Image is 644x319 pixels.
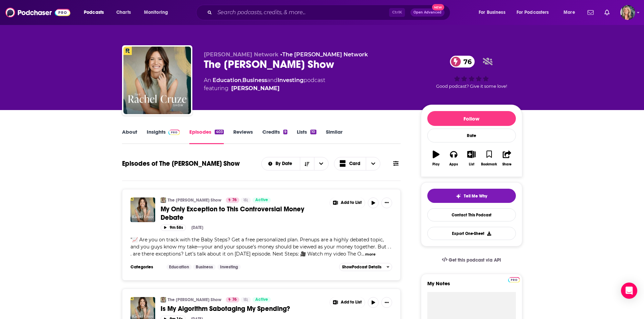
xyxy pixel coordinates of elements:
span: • [280,51,368,58]
img: Podchaser Pro [508,277,520,283]
a: Show notifications dropdown [602,7,612,18]
a: Education [166,264,192,270]
span: Add to List [341,300,362,305]
span: Charts [116,8,131,17]
a: The [PERSON_NAME] Show [168,297,221,302]
button: open menu [512,7,559,18]
span: 76 [457,56,475,68]
img: Podchaser Pro [168,130,180,135]
span: Good podcast? Give it some love! [436,84,507,89]
div: Share [502,162,511,166]
img: The Rachel Cruze Show [161,197,166,203]
button: Show profile menu [620,5,635,20]
span: Tell Me Why [464,193,487,199]
h3: Categories [130,264,161,270]
button: Sort Direction [300,157,314,170]
div: 403 [215,130,223,134]
button: Export One-Sheet [427,227,516,240]
button: open menu [474,7,514,18]
button: open menu [314,157,328,170]
a: About [122,129,137,144]
img: Podchaser - Follow, Share and Rate Podcasts [5,6,70,19]
button: open menu [262,161,300,166]
span: Logged in as lisa.beech [620,5,635,20]
a: My Only Exception to This Controversial Money Debate [130,197,155,222]
div: Search podcasts, credits, & more... [202,5,457,20]
div: 9 [283,130,287,134]
button: Apps [445,146,462,170]
button: List [462,146,480,170]
a: Active [253,197,271,203]
a: Investing [278,77,304,83]
span: Get this podcast via API [449,257,501,263]
span: For Business [479,8,505,17]
button: Show More Button [381,297,392,308]
a: Get this podcast via API [436,252,507,268]
a: Rachel Cruze [231,84,280,92]
button: more [365,251,376,257]
button: Open AdvancedNew [410,8,445,17]
button: 9m 58s [161,224,186,231]
a: InsightsPodchaser Pro [147,129,180,144]
a: Active [253,297,271,302]
a: Credits9 [262,129,287,144]
button: open menu [79,7,113,18]
a: Reviews [233,129,253,144]
a: Is My Algorithm Sabotaging My Spending? [161,304,325,313]
a: Contact This Podcast [427,208,516,221]
button: Show More Button [330,297,365,308]
span: " [130,237,391,257]
img: User Profile [620,5,635,20]
div: [DATE] [191,225,203,230]
div: Bookmark [481,162,497,166]
span: Ctrl K [389,8,405,17]
a: Investing [217,264,241,270]
a: Show notifications dropdown [585,7,596,18]
button: Show More Button [330,197,365,208]
button: Choose View [334,157,381,170]
span: 📈 Are you on track with the Baby Steps? Get a free personalized plan. Prenups are a highly debate... [130,237,391,257]
a: Business [242,77,267,83]
img: tell me why sparkle [456,193,461,199]
img: The Rachel Cruze Show [123,47,191,114]
span: For Podcasters [517,8,549,17]
button: Share [498,146,516,170]
img: The Rachel Cruze Show [161,297,166,302]
div: 10 [310,130,316,134]
button: Follow [427,111,516,126]
a: 76 [450,56,475,68]
span: Is My Algorithm Sabotaging My Spending? [161,304,290,313]
button: open menu [139,7,177,18]
a: Charts [112,7,135,18]
span: Add to List [341,200,362,205]
a: My Only Exception to This Controversial Money Debate [161,205,325,222]
a: Lists10 [297,129,316,144]
a: Business [193,264,216,270]
div: List [469,162,474,166]
span: More [564,8,575,17]
span: featuring [204,84,325,92]
span: Podcasts [84,8,104,17]
span: Open Advanced [413,11,442,14]
h1: Episodes of The [PERSON_NAME] Show [122,159,240,168]
a: Similar [326,129,342,144]
button: ShowPodcast Details [339,263,392,271]
h2: Choose List sort [261,157,329,170]
button: open menu [559,7,583,18]
span: New [432,4,444,10]
a: Pro website [508,276,520,283]
span: and [267,77,278,83]
span: My Only Exception to This Controversial Money Debate [161,205,304,222]
a: The [PERSON_NAME] Network [282,51,368,58]
span: 76 [232,197,237,204]
button: Show More Button [381,197,392,208]
button: tell me why sparkleTell Me Why [427,189,516,203]
span: Monitoring [144,8,168,17]
a: 76 [226,197,239,203]
span: 76 [232,296,237,303]
a: Episodes403 [189,129,223,144]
